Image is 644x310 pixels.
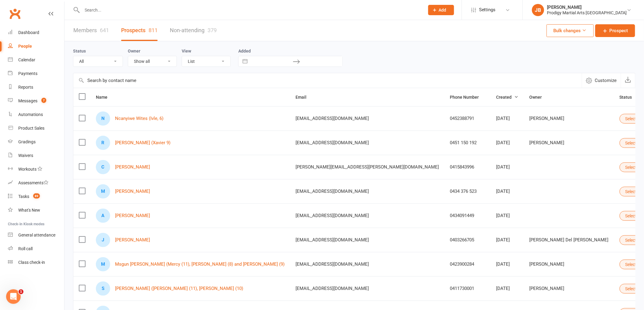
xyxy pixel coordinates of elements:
[8,228,64,242] a: General attendance kiosk mode
[128,49,140,53] label: Owner
[450,286,485,291] div: 0411730001
[530,286,609,291] div: [PERSON_NAME]
[496,213,519,218] div: [DATE]
[8,242,64,256] a: Roll call
[8,176,64,190] a: Assessments
[18,71,37,76] div: Payments
[496,189,519,194] div: [DATE]
[547,24,594,37] button: Bulk changes
[8,256,64,269] a: Class kiosk mode
[296,186,369,197] span: [EMAIL_ADDRESS][DOMAIN_NAME]
[296,210,369,221] span: [EMAIL_ADDRESS][DOMAIN_NAME]
[428,5,454,15] button: Add
[96,281,110,296] div: S
[450,116,485,121] div: 0452388791
[496,165,519,170] div: [DATE]
[18,112,43,117] div: Automations
[496,116,519,121] div: [DATE]
[96,111,110,126] div: N
[18,233,55,237] div: General attendance
[496,286,519,291] div: [DATE]
[100,27,109,33] div: 641
[182,49,191,53] label: View
[296,234,369,246] span: [EMAIL_ADDRESS][DOMAIN_NAME]
[115,262,285,267] a: Msgun [PERSON_NAME] (Mercy (11), [PERSON_NAME] (8) and [PERSON_NAME] (9)
[532,4,544,16] div: JB
[19,289,23,294] span: 1
[18,167,37,172] div: Workouts
[620,94,639,101] button: Status
[18,260,45,265] div: Class check-in
[496,95,519,100] span: Created
[18,208,40,213] div: What's New
[8,39,64,53] a: People
[18,126,44,131] div: Product Sales
[479,3,496,17] span: Settings
[547,10,627,15] div: Prodigy Martial Arts [GEOGRAPHIC_DATA]
[450,140,485,145] div: 0451 150 192
[547,5,627,10] div: [PERSON_NAME]
[96,136,110,150] div: R
[8,149,64,162] a: Waivers
[450,262,485,267] div: 0423900284
[530,116,609,121] div: [PERSON_NAME]
[96,160,110,174] div: C
[8,108,64,121] a: Automations
[18,30,39,35] div: Dashboard
[96,94,114,101] button: Name
[115,237,150,243] a: [PERSON_NAME]
[8,80,64,94] a: Reports
[96,257,110,271] div: M
[296,94,313,101] button: Email
[73,73,582,88] input: Search by contact name
[8,121,64,135] a: Product Sales
[496,237,519,243] div: [DATE]
[18,153,33,158] div: Waivers
[170,20,217,41] a: Non-attending379
[595,24,635,37] a: Prospect
[450,95,485,100] span: Phone Number
[121,20,158,41] a: Prospects811
[296,283,369,294] span: [EMAIL_ADDRESS][DOMAIN_NAME]
[8,94,64,108] a: Messages 7
[530,95,549,100] span: Owner
[8,67,64,80] a: Payments
[73,20,109,41] a: Members641
[115,213,150,218] a: [PERSON_NAME]
[149,27,158,33] div: 811
[7,6,23,21] a: Clubworx
[73,49,86,53] label: Status
[530,262,609,267] div: [PERSON_NAME]
[8,203,64,217] a: What's New
[96,95,114,100] span: Name
[450,213,485,218] div: 0434091449
[18,44,32,49] div: People
[496,262,519,267] div: [DATE]
[439,8,446,12] span: Add
[18,139,36,144] div: Gradings
[18,180,48,185] div: Assessments
[8,135,64,149] a: Gradings
[6,289,21,304] iframe: Intercom live chat
[296,161,439,173] span: [PERSON_NAME][EMAIL_ADDRESS][PERSON_NAME][DOMAIN_NAME]
[450,165,485,170] div: 0415843996
[8,190,64,203] a: Tasks 89
[450,94,485,101] button: Phone Number
[450,189,485,194] div: 0434 376 523
[530,237,609,243] div: [PERSON_NAME] Del [PERSON_NAME]
[530,140,609,145] div: [PERSON_NAME]
[115,165,150,170] a: [PERSON_NAME]
[530,94,549,101] button: Owner
[240,56,250,66] button: Interact with the calendar and add the check-in date for your trip.
[80,6,421,14] input: Search...
[238,49,343,53] label: Added
[620,95,639,100] span: Status
[96,233,110,247] div: J
[18,98,37,103] div: Messages
[450,237,485,243] div: 0403266705
[115,189,150,194] a: [PERSON_NAME]
[610,27,628,34] span: Prospect
[8,53,64,67] a: Calendar
[296,258,369,270] span: [EMAIL_ADDRESS][DOMAIN_NAME]
[41,98,46,103] span: 7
